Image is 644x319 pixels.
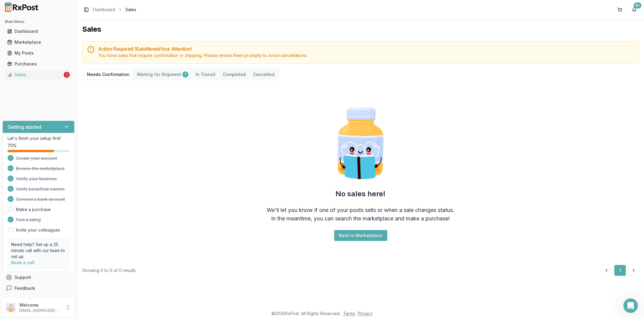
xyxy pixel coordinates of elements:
[182,71,188,77] div: 1
[614,265,626,276] button: 1
[5,69,72,80] a: Sales1
[322,105,399,182] img: Smart Pill Bottle
[5,58,72,69] a: Purchases
[343,311,355,316] a: Terms
[271,214,450,223] div: In the meantime, you can search the marketplace and make a purchase!
[8,123,41,131] h3: Getting started
[82,267,136,273] div: Showing 0 to 0 of 0 results
[267,206,455,214] div: We'll let you know if one of your posts sells or when a sale changes status.
[16,166,65,172] span: Browse the marketplace
[634,2,642,8] div: 9+
[2,37,75,47] button: Marketplace
[336,189,386,199] h2: No sales here!
[2,70,75,80] button: Sales1
[623,298,638,313] iframe: Intercom live chat
[6,303,16,312] img: User avatar
[133,70,192,79] button: Waiting for Shipment
[7,28,70,34] div: Dashboard
[14,285,35,291] span: Feedback
[249,70,278,79] button: Cancelled
[5,37,72,48] a: Marketplace
[16,196,65,202] span: Connect a bank account
[630,5,639,14] button: 9+
[2,272,75,283] button: Support
[2,2,41,12] img: RxPost Logo
[7,61,70,67] div: Purchases
[16,217,41,223] span: Post a listing
[16,155,57,161] span: Create your account
[5,19,72,24] h2: Main Menu
[19,308,61,313] p: [EMAIL_ADDRESS][DOMAIN_NAME]
[5,48,72,58] a: My Posts
[16,176,57,182] span: Verify your business
[16,207,51,213] a: Make a purchase
[2,59,75,69] button: Purchases
[125,7,136,13] span: Sales
[5,26,72,37] a: Dashboard
[8,135,69,141] p: Let's finish your setup first!
[16,227,60,233] a: Invite your colleagues
[7,39,70,45] div: Marketplace
[192,70,219,79] button: In Transit
[2,27,75,36] button: Dashboard
[334,230,387,241] button: Back to Marketplace
[16,186,65,192] span: Verify beneficial owners
[2,48,75,58] button: My Posts
[83,70,133,79] button: Needs Confirmation
[7,50,70,56] div: My Posts
[93,7,136,13] nav: breadcrumb
[11,242,66,260] p: Need help? Set up a 25 minute call with our team to set up.
[82,24,639,34] h1: Sales
[93,7,115,13] a: Dashboard
[2,283,75,294] button: Feedback
[11,260,34,265] a: Book a call
[98,46,634,51] h5: Action Required: 1 Sale Need s Your Attention!
[219,70,249,79] button: Completed
[98,52,634,58] div: You have sales that require confirmation or shipping. Please review them promptly to avoid cancel...
[64,72,70,78] div: 1
[7,72,62,78] div: Sales
[358,311,373,316] a: Privacy
[8,143,17,149] span: 75 %
[19,302,61,308] p: Welcome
